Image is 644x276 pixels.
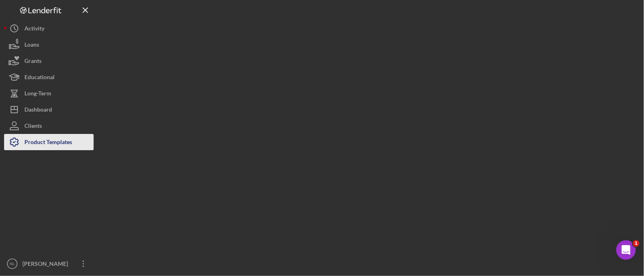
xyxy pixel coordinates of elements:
[4,101,94,118] button: Dashboard
[4,53,94,69] button: Grants
[24,20,44,39] div: Activity
[616,240,636,260] iframe: Intercom live chat
[24,69,55,87] div: Educational
[4,69,94,85] button: Educational
[24,53,42,71] div: Grants
[4,20,94,37] button: Activity
[24,85,51,103] div: Long-Term
[4,85,94,101] button: Long-Term
[4,134,94,150] button: Product Templates
[633,240,640,247] span: 1
[20,256,73,274] div: [PERSON_NAME]
[4,118,94,134] button: Clients
[24,134,72,152] div: Product Templates
[4,256,94,272] button: NL[PERSON_NAME]
[24,37,39,55] div: Loans
[10,262,15,266] text: NL
[4,37,94,53] button: Loans
[24,101,52,120] div: Dashboard
[24,118,42,136] div: Clients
